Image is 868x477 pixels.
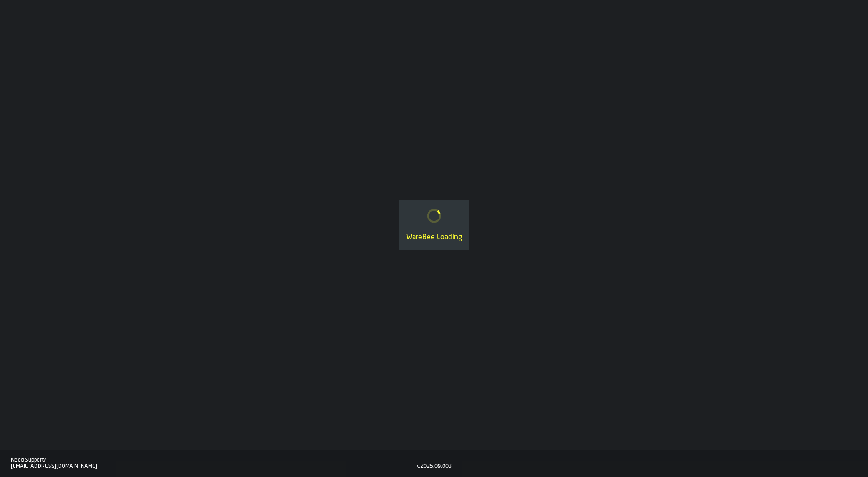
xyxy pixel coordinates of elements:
[417,463,420,470] div: v.
[11,457,417,470] a: Need Support?[EMAIL_ADDRESS][DOMAIN_NAME]
[420,463,452,470] div: 2025.09.003
[11,463,417,470] div: [EMAIL_ADDRESS][DOMAIN_NAME]
[11,457,417,463] div: Need Support?
[406,232,462,243] div: WareBee Loading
